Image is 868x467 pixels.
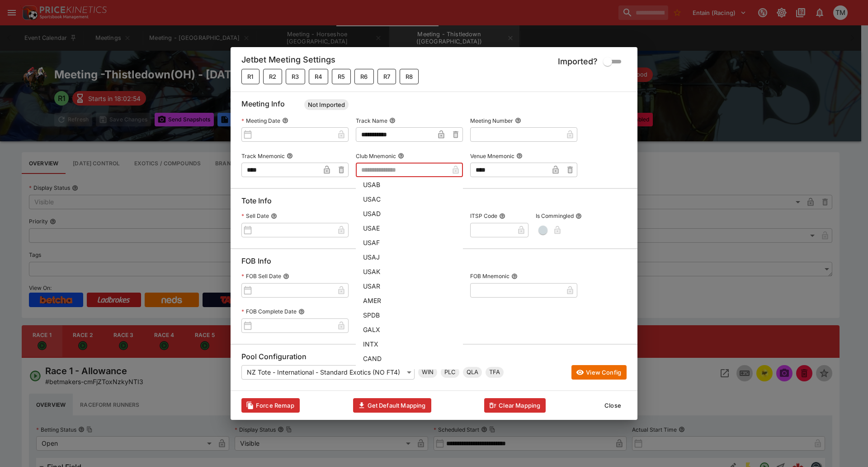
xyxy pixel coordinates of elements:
[356,221,463,235] li: USAE
[241,54,335,69] h5: Jetbet Meeting Settings
[511,273,518,279] button: FOB Mnemonic
[241,212,269,220] p: Sell Date
[282,117,288,124] button: Meeting Date
[356,279,463,293] li: USAR
[332,69,351,84] button: Not Mapped and Not Imported
[356,177,463,192] li: USAB
[536,212,574,220] p: Is Commingled
[463,368,482,377] span: QLA
[356,235,463,250] li: USAF
[271,213,277,219] button: Sell Date
[571,365,627,380] button: View Config
[515,117,521,124] button: Meeting Number
[599,398,627,413] button: Close
[304,101,349,110] span: Not Imported
[377,69,396,84] button: Not Mapped and Not Imported
[287,153,293,159] button: Track Mnemonic
[356,192,463,206] li: USAC
[486,367,504,378] div: Trifecta
[286,69,305,84] button: Not Mapped and Not Imported
[241,272,281,280] p: FOB Sell Date
[470,212,497,220] p: ITSP Code
[400,69,419,84] button: Not Mapped and Not Imported
[441,367,459,378] div: Place
[470,272,509,280] p: FOB Mnemonic
[263,69,282,84] button: Not Mapped and Not Imported
[283,273,289,279] button: FOB Sell Date
[241,152,285,160] p: Track Mnemonic
[298,308,305,315] button: FOB Complete Date
[389,117,396,124] button: Track Name
[304,99,349,110] div: Meeting Status
[486,368,504,377] span: TFA
[516,153,523,159] button: Venue Mnemonic
[241,308,297,315] p: FOB Complete Date
[241,352,627,365] h6: Pool Configuration
[241,256,627,270] h6: FOB Info
[576,213,582,219] button: Is Commingled
[356,308,463,322] li: SPDB
[356,337,463,351] li: INTX
[309,69,328,84] button: Not Mapped and Not Imported
[241,117,280,125] p: Meeting Date
[241,365,415,380] div: NZ Tote - International - Standard Exotics (NO FT4)
[356,293,463,308] li: AMER
[354,69,373,84] button: Not Mapped and Not Imported
[356,250,463,264] li: USAJ
[241,99,627,114] h6: Meeting Info
[356,117,387,125] p: Track Name
[484,398,546,413] button: Clear Mapping
[356,152,396,160] p: Club Mnemonic
[418,367,437,378] div: Win
[441,368,459,377] span: PLC
[241,398,300,413] button: Clears data required to update with latest templates
[558,56,598,67] h5: Imported?
[499,213,505,219] button: ITSP Code
[418,368,437,377] span: WIN
[356,351,463,366] li: CAND
[241,69,259,84] button: Not Mapped and Not Imported
[356,322,463,337] li: GALX
[470,117,513,125] p: Meeting Number
[470,152,514,160] p: Venue Mnemonic
[353,398,431,413] button: Get Default Mapping Info
[463,367,482,378] div: Quinella
[356,206,463,221] li: USAD
[241,196,627,209] h6: Tote Info
[398,153,404,159] button: Club Mnemonic
[356,264,463,279] li: USAK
